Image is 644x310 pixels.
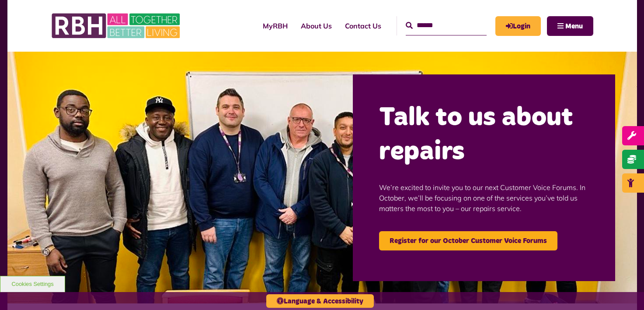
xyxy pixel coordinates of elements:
a: About Us [294,14,338,38]
p: We’re excited to invite you to our next Customer Voice Forums. In October, we’ll be focusing on o... [379,169,589,227]
h2: Talk to us about repairs [379,101,589,169]
a: Contact Us [338,14,388,38]
span: Menu [565,23,583,30]
button: Navigation [547,16,593,36]
button: Language & Accessibility [266,294,374,308]
a: MyRBH [256,14,294,38]
img: RBH [51,9,182,43]
img: Group photo of customers and colleagues at the Lighthouse Project [7,52,637,303]
a: MyRBH [495,16,541,36]
a: Register for our October Customer Voice Forums [379,231,557,250]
